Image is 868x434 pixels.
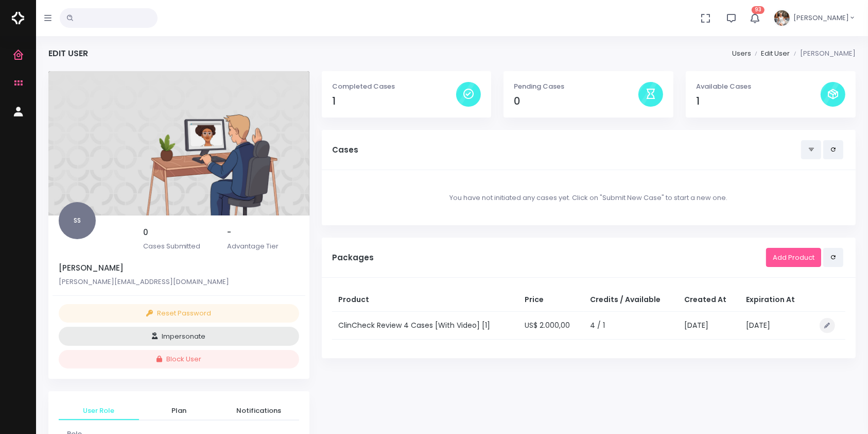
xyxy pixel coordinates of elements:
[518,288,584,312] th: Price
[773,9,791,27] img: Header Avatar
[678,311,740,339] td: [DATE]
[740,311,809,339] td: [DATE]
[59,304,299,323] button: Reset Password
[678,288,740,312] th: Created At
[752,6,765,14] span: 93
[790,48,856,59] li: [PERSON_NAME]
[766,248,821,267] a: Add Product
[59,327,299,346] button: Impersonate
[227,406,291,416] span: Notifications
[514,95,638,107] h4: 0
[332,81,457,92] p: Completed Cases
[518,311,584,339] td: US$ 2.000,00
[147,406,211,416] span: Plan
[332,288,518,312] th: Product
[332,180,845,215] div: You have not initiated any cases yet. Click on "Submit New Case" to start a new one.
[696,95,821,107] h4: 1
[793,13,849,23] span: [PERSON_NAME]
[732,48,751,58] a: Users
[696,81,821,92] p: Available Cases
[584,288,678,312] th: Credits / Available
[67,406,131,416] span: User Role
[332,95,457,107] h4: 1
[332,311,518,339] td: ClinCheck Review 4 Cases [With Video] [1]
[59,202,96,239] span: SS
[48,48,88,58] h4: Edit User
[227,241,299,252] p: Advantage Tier
[761,48,790,58] a: Edit User
[514,81,638,92] p: Pending Cases
[143,228,215,237] h5: 0
[227,228,299,237] h5: -
[59,350,299,369] button: Block User
[584,311,678,339] td: 4 / 1
[332,145,801,155] h5: Cases
[332,253,766,262] h5: Packages
[143,241,215,252] p: Cases Submitted
[59,277,299,287] p: [PERSON_NAME][EMAIL_ADDRESS][DOMAIN_NAME]
[12,7,24,29] img: Logo Horizontal
[740,288,809,312] th: Expiration At
[59,263,299,273] h5: [PERSON_NAME]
